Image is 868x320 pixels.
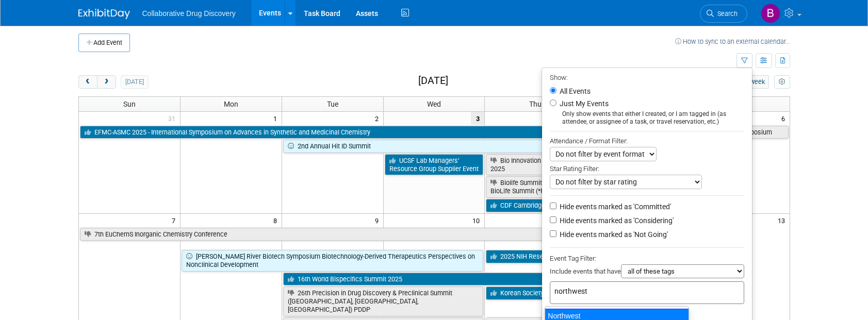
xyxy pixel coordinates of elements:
[123,100,136,108] span: Sun
[374,214,383,227] span: 9
[283,140,585,153] a: 2nd Annual Hit ID Summit
[558,201,671,212] label: Hide events marked as 'Committed'
[558,215,674,226] label: Hide events marked as 'Considering'
[486,287,686,300] a: Korean Society of Medicinal Chemistry Conference 2025
[78,9,130,19] img: ExhibitDay
[554,286,699,296] input: Type tag and hit enter
[675,38,790,45] a: How to sync to an external calendar...
[558,98,609,109] label: Just My Events
[224,100,238,108] span: Mon
[167,112,180,125] span: 31
[486,176,585,197] a: Biolife Summit Mid-Atlantic BioLife Summit (*Philly)
[327,100,338,108] span: Tue
[418,75,448,87] h2: [DATE]
[97,75,116,89] button: next
[171,214,180,227] span: 7
[550,135,744,147] div: Attendance / Format Filter:
[374,112,383,125] span: 2
[471,112,484,125] span: 3
[272,214,282,227] span: 8
[80,126,585,139] a: EFMC-ASMC 2025 - International Symposium on Advances in Synthetic and Medicinal Chemistry
[78,75,97,89] button: prev
[558,229,668,240] label: Hide events marked as 'Not Going'
[780,112,790,125] span: 6
[471,214,484,227] span: 10
[283,287,484,316] a: 26th Precision in Drug Discovery & Preclinical Summit ([GEOGRAPHIC_DATA], [GEOGRAPHIC_DATA], [GEO...
[78,33,130,52] button: Add Event
[700,5,747,23] a: Search
[550,71,744,83] div: Show:
[486,154,585,175] a: Bio Innovation Conference 2025
[761,4,780,23] img: Brittany Goldston
[779,79,785,86] i: Personalize Calendar
[142,9,236,18] span: Collaborative Drug Discovery
[272,112,282,125] span: 1
[558,88,591,95] label: All Events
[745,75,769,89] button: week
[385,154,484,175] a: UCSF Lab Managers’ Resource Group Supplier Event
[182,250,484,271] a: [PERSON_NAME] River Biotech Symposium Biotechnology-Derived Therapeutics Perspectives on Nonclini...
[427,100,441,108] span: Wed
[550,252,744,264] div: Event Tag Filter:
[777,214,790,227] span: 13
[486,250,686,263] a: 2025 NIH Research Festival Vendor Exhibit
[550,110,744,126] div: Only show events that either I created, or I am tagged in (as attendee, or assignee of a task, or...
[486,199,585,212] a: CDF Cambridge
[121,75,148,89] button: [DATE]
[774,75,790,89] button: myCustomButton
[714,10,738,18] span: Search
[550,161,744,175] div: Star Rating Filter:
[283,273,585,286] a: 16th World Bispecifics Summit 2025
[550,264,744,281] div: Include events that have
[80,228,585,241] a: 7th EuChemS Inorganic Chemistry Conference
[529,100,542,108] span: Thu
